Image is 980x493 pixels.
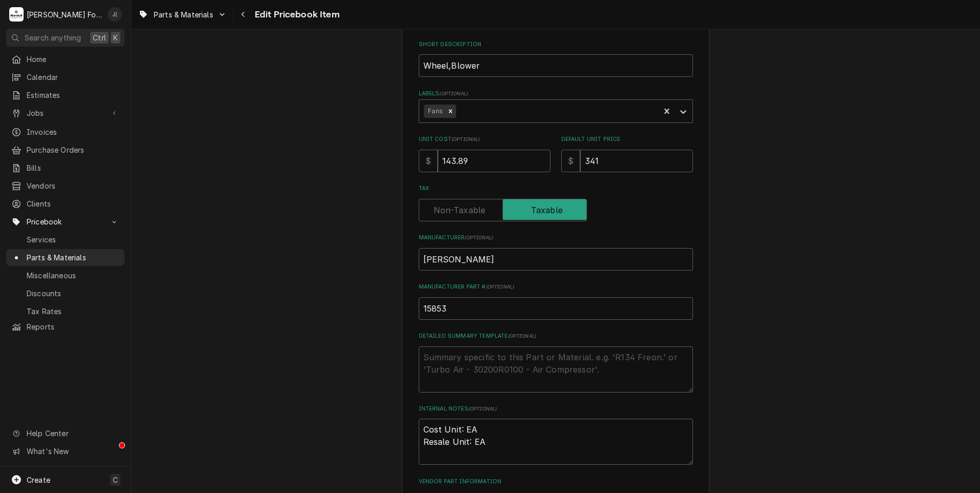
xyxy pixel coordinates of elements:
span: Vendors [27,180,119,191]
input: Name used to describe this Part or Material [419,54,693,77]
span: Search anything [25,32,81,43]
span: Ctrl [93,32,106,43]
a: Purchase Orders [6,141,125,158]
div: Marshall Food Equipment Service's Avatar [9,7,24,22]
span: ( optional ) [468,406,497,412]
div: $ [419,150,438,172]
label: Short Description [419,40,693,49]
span: Reports [27,321,119,332]
span: Discounts [27,288,119,299]
div: Internal Notes [419,405,693,465]
span: C [113,475,118,485]
span: Help Center [27,428,118,439]
a: Vendors [6,177,125,194]
span: Parts & Materials [154,9,213,20]
div: M [9,7,24,22]
label: Default Unit Price [561,135,693,143]
a: Services [6,231,125,248]
span: ( optional ) [464,235,493,240]
span: Services [27,234,119,245]
label: Labels [419,90,693,98]
span: Bills [27,162,119,173]
div: [PERSON_NAME] Food Equipment Service [27,9,102,20]
label: Internal Notes [419,405,693,413]
span: ( optional ) [508,333,537,339]
div: Manufacturer Part # [419,283,693,319]
div: Remove Fans [445,105,456,118]
label: Detailed Summary Template [419,332,693,340]
a: Parts & Materials [6,249,125,266]
div: Tax [419,184,693,221]
a: Go to Help Center [6,425,125,442]
a: Calendar [6,69,125,86]
span: ( optional ) [452,136,480,142]
div: Manufacturer [419,234,693,270]
span: ( optional ) [486,284,515,290]
span: Create [27,476,50,484]
span: Purchase Orders [27,145,119,155]
div: Fans [424,105,445,118]
a: Estimates [6,87,125,104]
a: Go to Parts & Materials [134,6,231,23]
a: Miscellaneous [6,267,125,284]
span: Miscellaneous [27,270,119,281]
span: ( optional ) [439,91,468,96]
span: Edit Pricebook Item [252,8,340,22]
span: Tax Rates [27,306,119,317]
button: Search anythingCtrlK [6,29,125,47]
button: Navigate back [235,6,252,23]
a: Go to Pricebook [6,213,125,230]
a: Reports [6,318,125,335]
label: Tax [419,184,693,193]
div: Detailed Summary Template [419,332,693,392]
div: J( [108,7,122,22]
span: Estimates [27,90,119,100]
div: Unit Cost [419,135,550,172]
textarea: Cost Unit: EA Resale Unit: EA [419,419,693,465]
span: Pricebook [27,216,104,227]
span: Jobs [27,108,104,118]
label: Manufacturer Part # [419,283,693,291]
a: Invoices [6,124,125,140]
span: Parts & Materials [27,252,119,263]
label: Unit Cost [419,135,550,143]
a: Clients [6,195,125,212]
div: $ [561,150,580,172]
span: Calendar [27,72,119,83]
span: K [113,32,118,43]
a: Go to Jobs [6,105,125,121]
a: Bills [6,159,125,176]
a: Go to What's New [6,443,125,460]
span: Clients [27,198,119,209]
div: Short Description [419,40,693,77]
a: Home [6,51,125,68]
a: Tax Rates [6,303,125,320]
label: Vendor Part Information [419,478,693,486]
div: Default Unit Price [561,135,693,172]
span: What's New [27,446,118,457]
label: Manufacturer [419,234,693,242]
span: Home [27,54,119,65]
div: Jeff Debigare (109)'s Avatar [108,7,122,22]
div: Labels [419,90,693,123]
a: Discounts [6,285,125,302]
span: Invoices [27,127,119,137]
